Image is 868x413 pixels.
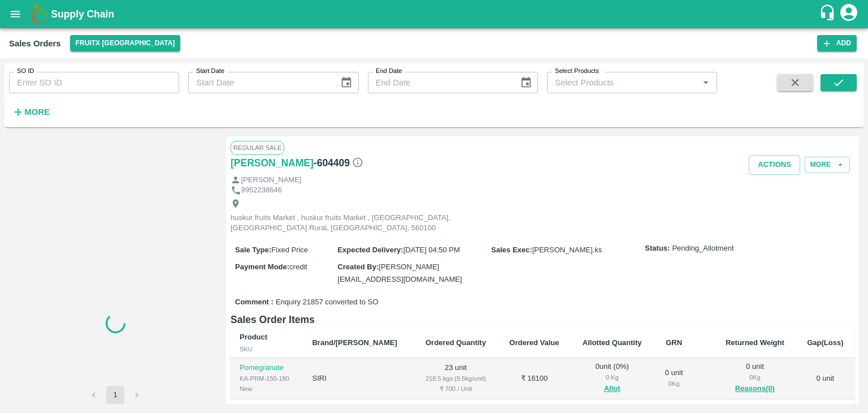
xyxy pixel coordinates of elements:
p: [PERSON_NAME] [241,175,302,186]
label: Sale Type : [235,246,271,254]
div: customer-support [819,4,839,24]
input: End Date [368,72,511,93]
b: Supply Chain [51,8,114,20]
b: Brand/[PERSON_NAME] [312,338,397,347]
b: Gap(Loss) [807,338,843,347]
div: 0 unit ( 0 %) [580,362,645,395]
h6: Sales Order Items [231,312,854,328]
h6: - 604409 [314,155,363,171]
label: Payment Mode : [235,263,289,271]
span: [PERSON_NAME].ks [532,246,602,254]
b: GRN [666,338,682,347]
span: Enquiry 21857 converted to SO [276,297,378,308]
td: 23 unit [414,358,498,399]
span: Fixed Price [271,246,308,254]
label: Comment : [235,297,274,308]
input: Select Products [550,75,695,90]
b: Ordered Quantity [426,338,486,347]
div: Sales Orders [9,36,61,51]
button: Add [817,35,857,51]
span: Regular Sale [231,141,284,154]
div: 0 Kg [662,378,685,389]
b: Ordered Value [509,338,559,347]
strong: More [24,107,50,117]
div: 0 unit [723,362,787,395]
button: More [9,102,53,122]
td: 0 unit [796,358,854,399]
input: Start Date [188,72,331,93]
button: Choose date [336,72,357,93]
p: 9952238646 [241,185,282,196]
span: Pending_Allotment [672,243,734,254]
button: Choose date [515,72,537,93]
label: End Date [376,67,402,76]
div: 0 Kg [723,372,787,382]
div: 0 Kg [580,372,645,382]
img: logo [28,3,51,25]
div: 0 unit [662,368,685,389]
b: Allotted Quantity [583,338,642,347]
label: Select Products [555,67,599,76]
div: New [240,384,294,394]
div: KA-PRM-150-180 [240,373,294,384]
div: 218.5 kgs (9.5kg/unit) [423,373,489,384]
nav: pagination navigation [83,386,147,404]
button: Open [698,75,713,90]
a: Supply Chain [51,6,819,22]
input: Enter SO ID [9,72,179,93]
label: Created By : [337,263,379,271]
div: account of current user [839,2,859,26]
span: credit [289,263,307,271]
span: [DATE] 04:50 PM [403,246,460,254]
a: [PERSON_NAME] [231,155,314,171]
button: open drawer [2,1,28,27]
label: Status: [645,243,670,254]
p: huskur fruits Market , huskur fruits Market , [GEOGRAPHIC_DATA], [GEOGRAPHIC_DATA] Rural, [GEOGRA... [231,213,485,234]
button: Reasons(0) [723,382,787,395]
label: Start Date [196,67,224,76]
button: Allot [604,382,620,395]
div: SKU [240,344,294,354]
label: Expected Delivery : [337,246,403,254]
button: More [805,157,850,173]
td: SIRI [303,358,413,399]
b: Product [240,333,267,341]
button: Select DC [70,35,181,51]
p: Pomegranate [240,363,294,373]
button: Actions [749,155,800,175]
label: SO ID [17,67,34,76]
b: Returned Weight [726,338,784,347]
span: [PERSON_NAME][EMAIL_ADDRESS][DOMAIN_NAME] [337,263,462,283]
div: ₹ 700 / Unit [423,384,489,394]
td: ₹ 16100 [498,358,571,399]
label: Sales Exec : [491,246,532,254]
button: page 1 [106,386,124,404]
